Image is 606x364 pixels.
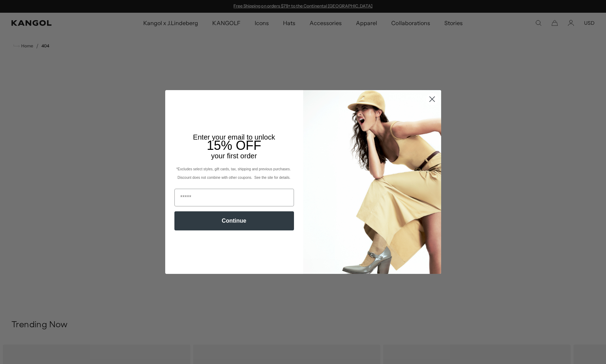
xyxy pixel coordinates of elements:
span: your first order [211,152,257,160]
span: Enter your email to unlock [193,133,275,141]
input: Email [174,189,294,206]
button: Close dialog [426,93,438,105]
span: *Excludes select styles, gift cards, tax, shipping and previous purchases. Discount does not comb... [176,167,292,180]
span: 15% OFF [207,138,261,153]
button: Continue [174,211,294,230]
img: 93be19ad-e773-4382-80b9-c9d740c9197f.jpeg [303,90,441,274]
